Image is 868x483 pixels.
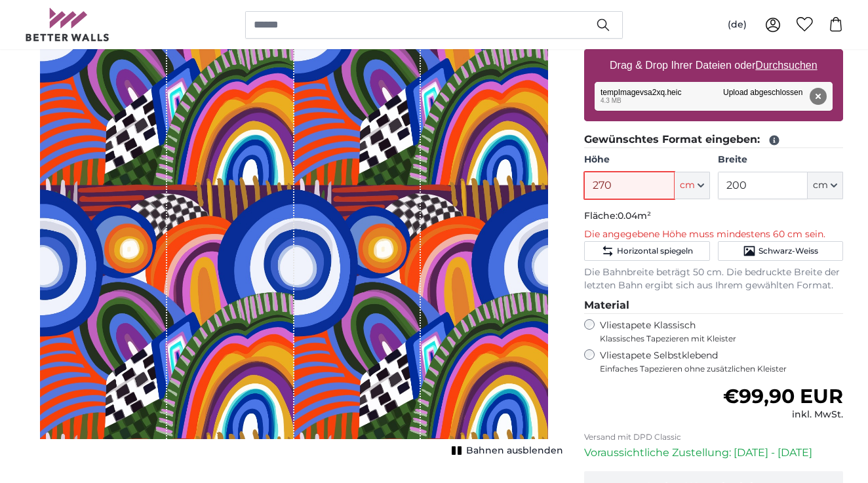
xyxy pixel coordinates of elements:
p: Versand mit DPD Classic [584,432,843,442]
p: Fläche: [584,210,843,223]
button: Horizontal spiegeln [584,241,709,261]
label: Vliestapete Selbstklebend [600,349,843,374]
p: Die Bahnbreite beträgt 50 cm. Die bedruckte Breite der letzten Bahn ergibt sich aus Ihrem gewählt... [584,266,843,292]
button: (de) [717,13,757,37]
span: Schwarz-Weiss [759,246,818,256]
label: Vliestapete Klassisch [600,319,832,344]
span: Bahnen ausblenden [466,444,563,457]
span: cm [813,179,828,192]
span: €99,90 EUR [723,384,843,408]
u: Durchsuchen [756,60,818,71]
div: inkl. MwSt. [723,408,843,421]
button: cm [675,172,710,199]
label: Höhe [584,153,709,166]
p: Voraussichtliche Zustellung: [DATE] - [DATE] [584,445,843,461]
label: Breite [718,153,843,166]
button: Bahnen ausblenden [448,442,563,460]
label: Drag & Drop Ihrer Dateien oder [604,52,823,79]
button: cm [808,172,843,199]
img: Betterwalls [25,8,110,41]
span: Klassisches Tapezieren mit Kleister [600,334,832,344]
button: Schwarz-Weiss [718,241,843,261]
span: 0.04m² [618,210,651,222]
legend: Gewünschtes Format eingeben: [584,132,843,148]
legend: Material [584,298,843,314]
span: cm [680,179,695,192]
span: Einfaches Tapezieren ohne zusätzlichen Kleister [600,364,843,374]
p: Die angegebene Höhe muss mindestens 60 cm sein. [584,228,843,241]
span: Horizontal spiegeln [617,246,693,256]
